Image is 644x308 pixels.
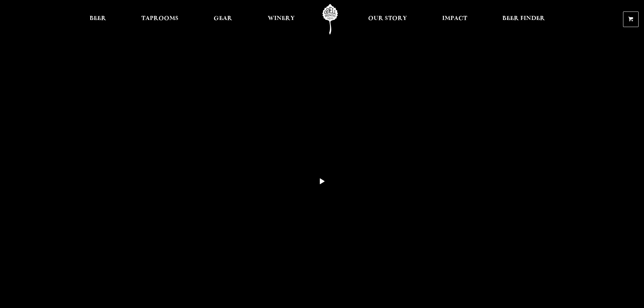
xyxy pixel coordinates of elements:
[263,4,299,34] a: Winery
[209,4,237,34] a: Gear
[268,16,295,21] span: Winery
[498,4,549,34] a: Beer Finder
[137,4,183,34] a: Taprooms
[438,4,472,34] a: Impact
[317,4,343,34] a: Odell Home
[442,16,467,21] span: Impact
[85,4,111,34] a: Beer
[214,16,232,21] span: Gear
[141,16,178,21] span: Taprooms
[90,16,106,21] span: Beer
[364,4,411,34] a: Our Story
[368,16,407,21] span: Our Story
[502,16,545,21] span: Beer Finder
